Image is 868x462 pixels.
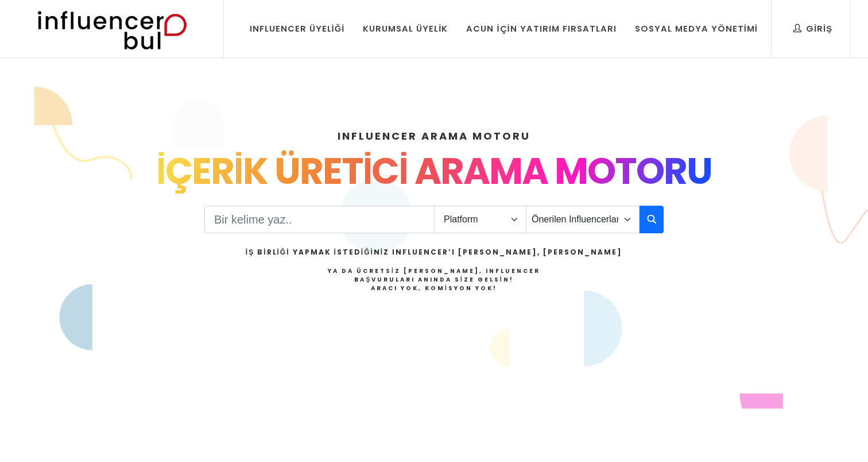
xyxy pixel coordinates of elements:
div: Giriş [793,22,832,35]
div: İÇERİK ÜRETİCİ ARAMA MOTORU [62,144,806,199]
div: Sosyal Medya Yönetimi [635,22,758,35]
div: Acun İçin Yatırım Fırsatları [466,22,616,35]
input: Search [204,206,435,233]
strong: Aracı Yok, Komisyon Yok! [371,284,497,292]
h4: INFLUENCER ARAMA MOTORU [62,128,806,144]
h2: İş Birliği Yapmak İstediğiniz Influencer’ı [PERSON_NAME], [PERSON_NAME] [246,247,622,257]
div: Influencer Üyeliği [250,22,345,35]
h4: Ya da Ücretsiz [PERSON_NAME], Influencer Başvuruları Anında Size Gelsin! [246,267,622,292]
div: Kurumsal Üyelik [363,22,448,35]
